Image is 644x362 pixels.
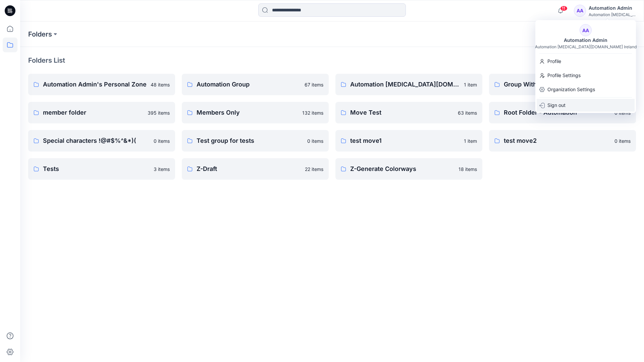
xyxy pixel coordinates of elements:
p: 132 items [302,109,323,116]
p: Automation [MEDICAL_DATA][DOMAIN_NAME] [350,80,460,89]
p: 3 items [154,166,170,173]
p: Move Test [350,108,454,117]
a: Folders [28,29,52,39]
p: Tests [43,164,150,174]
p: Sign out [547,99,566,112]
span: 11 [560,6,568,11]
div: Automation [MEDICAL_DATA][DOMAIN_NAME] Ireland [535,44,637,49]
a: Profile [535,55,636,68]
p: Group With 1 Moderator 2 [504,80,610,89]
p: Members Only [197,108,298,117]
p: 48 items [151,81,170,88]
p: 67 items [305,81,323,88]
a: member folder395 items [28,102,175,123]
div: AA [574,5,586,17]
p: Profile Settings [547,69,581,82]
a: Automation [MEDICAL_DATA][DOMAIN_NAME]1 item [335,74,482,95]
p: 0 items [614,137,631,144]
p: 395 items [148,109,170,116]
p: 0 items [154,137,170,144]
a: Special characters !@#$%^&*)(0 items [28,130,175,152]
a: Z-Generate Colorways18 items [335,158,482,180]
a: Test group for tests0 items [182,130,329,152]
div: Automation Admin [560,36,611,44]
p: test move2 [504,136,610,145]
p: Automation Group [197,80,301,89]
a: Profile Settings [535,69,636,82]
p: member folder [43,108,144,117]
p: Test group for tests [197,136,303,145]
p: 1 item [464,137,477,144]
a: Root Folder - Automation0 items [489,102,636,123]
p: Z-Generate Colorways [350,164,454,174]
p: Z-Draft [197,164,301,174]
p: 63 items [458,109,477,116]
div: Automation [MEDICAL_DATA]... [589,12,636,17]
a: Organization Settings [535,83,636,96]
p: 22 items [305,166,323,173]
div: AA [580,24,592,36]
a: Group With 1 Moderator 24 items [489,74,636,95]
p: 0 items [307,137,323,144]
a: Move Test63 items [335,102,482,123]
p: Automation Admin's Personal Zone [43,80,147,89]
a: Automation Group67 items [182,74,329,95]
a: Automation Admin's Personal Zone48 items [28,74,175,95]
p: Organization Settings [547,83,595,96]
a: Members Only132 items [182,102,329,123]
p: 18 items [459,166,477,173]
p: test move1 [350,136,460,145]
div: Automation Admin [589,4,636,12]
a: test move20 items [489,130,636,152]
p: Folders List [28,55,65,65]
a: Z-Draft22 items [182,158,329,180]
p: 1 item [464,81,477,88]
p: Special characters !@#$%^&*)( [43,136,150,145]
a: test move11 item [335,130,482,152]
a: Tests3 items [28,158,175,180]
p: Root Folder - Automation [504,108,610,117]
p: Profile [547,55,561,68]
